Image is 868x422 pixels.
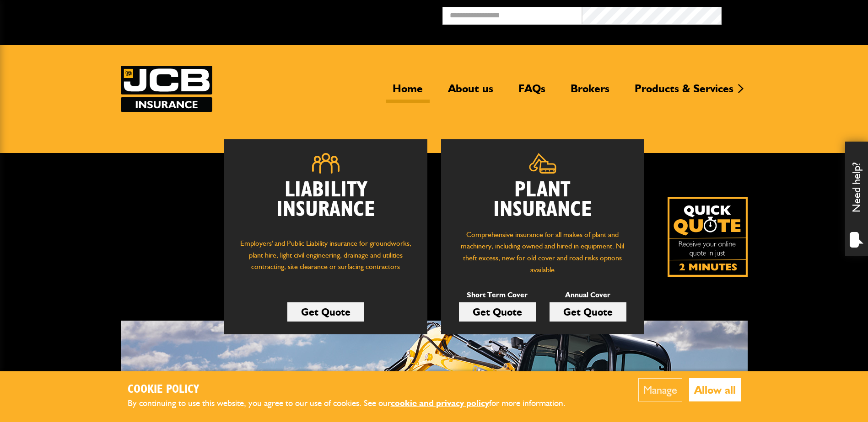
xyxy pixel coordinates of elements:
[121,66,212,112] img: JCB Insurance Services logo
[238,237,414,281] p: Employers' and Public Liability insurance for groundworks, plant hire, light civil engineering, d...
[386,82,430,103] a: Home
[459,289,536,301] p: Short Term Cover
[722,7,861,21] button: Broker Login
[512,82,552,103] a: FAQs
[455,180,631,220] h2: Plant Insurance
[238,180,414,229] h2: Liability Insurance
[441,82,500,103] a: About us
[287,302,364,322] a: Get Quote
[550,302,626,322] a: Get Quote
[550,289,626,301] p: Annual Cover
[845,142,868,256] div: Need help?
[121,66,212,112] a: JCB Insurance Services
[391,398,489,408] a: cookie and privacy policy
[128,396,581,411] p: By continuing to use this website, you agree to our use of cookies. See our for more information.
[455,229,631,275] p: Comprehensive insurance for all makes of plant and machinery, including owned and hired in equipm...
[668,197,748,277] a: Get your insurance quote isn just 2-minutes
[459,302,536,322] a: Get Quote
[128,383,581,397] h2: Cookie Policy
[628,82,740,103] a: Products & Services
[668,197,748,277] img: Quick Quote
[689,378,741,401] button: Allow all
[638,378,682,401] button: Manage
[564,82,616,103] a: Brokers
